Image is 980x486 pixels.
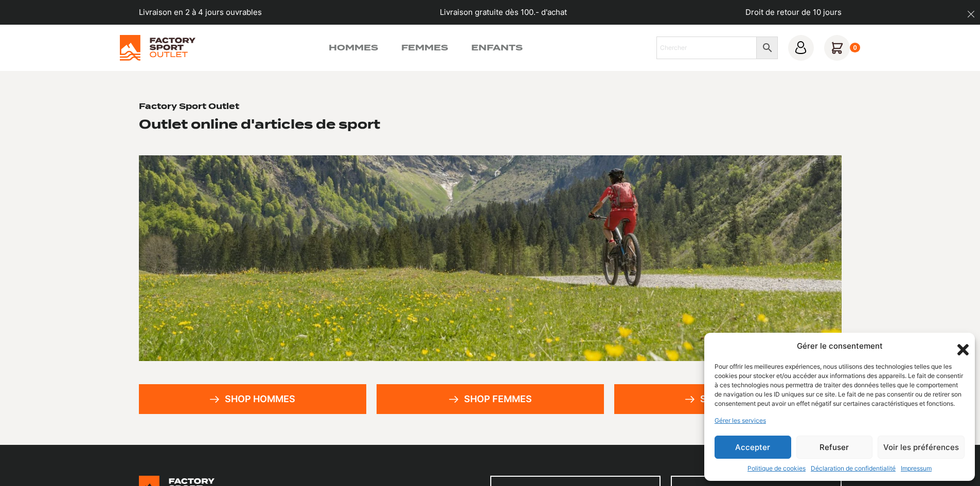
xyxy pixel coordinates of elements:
[715,436,791,459] button: Accepter
[401,42,448,54] a: Femmes
[377,384,604,414] a: Shop femmes
[745,7,842,19] p: Droit de retour de 10 jours
[139,7,262,19] p: Livraison en 2 à 4 jours ouvrables
[962,5,980,23] button: dismiss
[811,464,896,473] a: Déclaration de confidentialité
[850,43,861,53] div: 0
[954,341,965,351] div: Fermer la boîte de dialogue
[715,416,766,425] a: Gérer les services
[715,362,964,408] div: Pour offrir les meilleures expériences, nous utilisons des technologies telles que les cookies po...
[656,37,757,59] input: Chercher
[614,384,842,414] a: Shop enfants
[139,384,366,414] a: Shop hommes
[747,464,806,473] a: Politique de cookies
[797,340,883,352] div: Gérer le consentement
[139,116,380,132] h2: Outlet online d'articles de sport
[329,42,378,54] a: Hommes
[120,35,195,61] img: Factory Sport Outlet
[471,42,523,54] a: Enfants
[440,7,567,19] p: Livraison gratuite dès 100.- d'achat
[139,102,239,112] h1: Factory Sport Outlet
[796,436,873,459] button: Refuser
[878,436,965,459] button: Voir les préférences
[901,464,932,473] a: Impressum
